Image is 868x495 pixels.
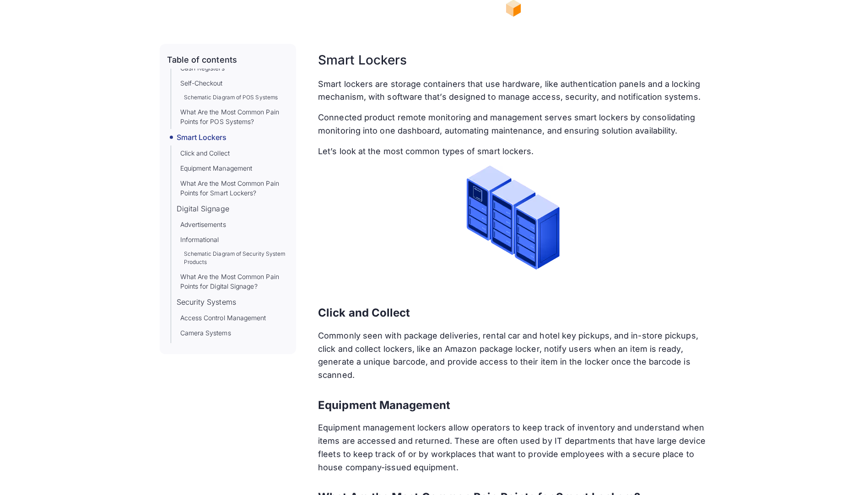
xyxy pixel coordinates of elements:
[180,163,253,173] a: Equipment Management
[184,250,289,266] a: Schematic Diagram of Security System Products
[177,132,227,143] a: Smart Lockers
[180,313,266,323] a: Access Control Management
[184,93,278,102] a: Schematic Diagram of POS Systems
[318,145,708,158] p: Let’s look at the most common types of smart lockers.
[180,148,230,158] a: Click and Collect
[180,220,226,229] a: Advertisements
[177,296,236,307] a: Security Systems
[318,421,708,474] p: Equipment management lockers allow operators to keep track of inventory and understand when items...
[318,329,708,382] p: Commonly seen with package deliveries, rental car and hotel key pickups, and in-store pickups, cl...
[180,328,231,338] a: Camera Systems
[318,78,708,104] p: Smart lockers are storage containers that use hardware, like authentication panels and a locking ...
[180,107,289,126] a: What Are the Most Common Pain Points for POS Systems?
[318,35,708,70] h2: Smart Lockers
[177,203,229,214] a: Digital Signage
[180,178,289,198] a: What Are the Most Common Pain Points for Smart Lockers?
[180,78,223,88] a: Self-Checkout
[167,55,237,65] div: Table of contents
[318,306,410,319] strong: Click and Collect
[180,235,219,244] a: Informational
[318,111,708,138] p: Connected product remote monitoring and management serves smart lockers by consolidating monitori...
[318,277,708,290] p: ‍
[318,398,450,412] strong: Equipment Management
[180,272,289,291] a: What Are the Most Common Pain Points for Digital Signage?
